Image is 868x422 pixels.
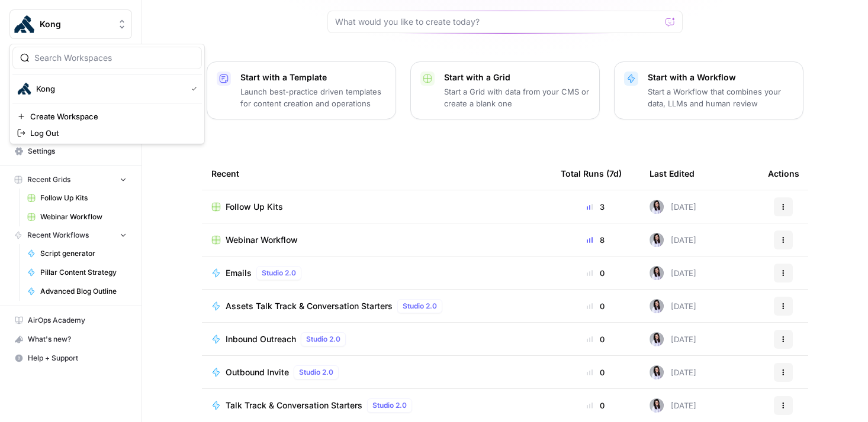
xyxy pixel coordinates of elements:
a: Webinar Workflow [211,234,542,246]
div: Workspace: Kong [9,44,205,144]
div: [DATE] [650,233,696,247]
span: Webinar Workflow [40,212,127,222]
span: Studio 2.0 [403,301,437,311]
img: hq1qa3gmv63m2xr2geduv4xh6pr9 [650,200,664,214]
span: Settings [28,146,127,157]
span: Follow Up Kits [40,193,127,203]
a: Create Workspace [12,108,202,125]
span: Outbound Invite [226,366,289,378]
img: Kong Logo [17,82,31,96]
span: Studio 2.0 [306,334,340,345]
p: Start with a Workflow [648,72,793,83]
img: hq1qa3gmv63m2xr2geduv4xh6pr9 [650,365,664,379]
span: Recent Grids [27,174,70,185]
span: AirOps Academy [28,315,127,326]
input: Search Workspaces [34,52,194,64]
div: 0 [561,400,631,411]
span: Kong [40,18,111,30]
div: What's new? [10,330,131,348]
div: 3 [561,201,631,213]
a: Pillar Content Strategy [22,263,132,282]
span: Studio 2.0 [262,268,296,278]
div: [DATE] [650,299,696,313]
span: Emails [226,267,252,279]
span: Log Out [30,127,192,139]
span: Script generator [40,248,127,259]
div: [DATE] [650,200,696,214]
p: Start a Grid with data from your CMS or create a blank one [444,86,590,109]
p: Start with a Template [240,72,386,83]
button: Start with a TemplateLaunch best-practice driven templates for content creation and operations [207,61,396,119]
button: Start with a GridStart a Grid with data from your CMS or create a blank one [410,61,600,119]
button: Start with a WorkflowStart a Workflow that combines your data, LLMs and human review [614,61,803,119]
div: 8 [561,234,631,246]
img: hq1qa3gmv63m2xr2geduv4xh6pr9 [650,332,664,346]
button: Recent Grids [9,171,132,189]
a: Script generator [22,244,132,263]
button: Help + Support [9,349,132,368]
span: Create Workspace [30,111,192,122]
a: Log Out [12,125,202,141]
div: 0 [561,267,631,279]
a: Outbound InviteStudio 2.0 [211,365,542,379]
span: Help + Support [28,353,127,363]
img: hq1qa3gmv63m2xr2geduv4xh6pr9 [650,233,664,247]
a: EmailsStudio 2.0 [211,266,542,280]
span: Inbound Outreach [226,333,296,345]
div: Recent [211,157,542,190]
img: hq1qa3gmv63m2xr2geduv4xh6pr9 [650,299,664,313]
a: Advanced Blog Outline [22,282,132,301]
img: Kong Logo [14,14,35,35]
div: Actions [768,157,799,190]
a: Talk Track & Conversation StartersStudio 2.0 [211,398,542,413]
span: Studio 2.0 [299,367,333,378]
p: Launch best-practice driven templates for content creation and operations [240,86,386,109]
a: Settings [9,142,132,161]
div: [DATE] [650,365,696,379]
img: hq1qa3gmv63m2xr2geduv4xh6pr9 [650,398,664,413]
span: Studio 2.0 [372,400,407,411]
span: Kong [36,83,182,95]
a: Inbound OutreachStudio 2.0 [211,332,542,346]
a: AirOps Academy [9,311,132,330]
a: Assets Talk Track & Conversation StartersStudio 2.0 [211,299,542,313]
button: Workspace: Kong [9,9,132,39]
div: [DATE] [650,266,696,280]
div: 0 [561,300,631,312]
span: Talk Track & Conversation Starters [226,400,362,411]
p: Start a Workflow that combines your data, LLMs and human review [648,86,793,109]
div: Total Runs (7d) [561,157,622,190]
button: What's new? [9,330,132,349]
a: Follow Up Kits [211,201,542,213]
div: 0 [561,333,631,345]
button: Recent Workflows [9,226,132,244]
span: Webinar Workflow [226,234,298,246]
span: Recent Workflows [27,230,89,241]
div: [DATE] [650,398,696,413]
span: Follow Up Kits [226,201,283,213]
div: Last Edited [650,157,695,190]
input: What would you like to create today? [335,16,661,28]
div: [DATE] [650,332,696,346]
p: Start with a Grid [444,72,590,83]
span: Pillar Content Strategy [40,267,127,278]
a: Webinar Workflow [22,207,132,226]
a: Follow Up Kits [22,189,132,207]
div: 0 [561,366,631,378]
span: Assets Talk Track & Conversation Starters [226,300,393,312]
span: Advanced Blog Outline [40,286,127,297]
img: hq1qa3gmv63m2xr2geduv4xh6pr9 [650,266,664,280]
